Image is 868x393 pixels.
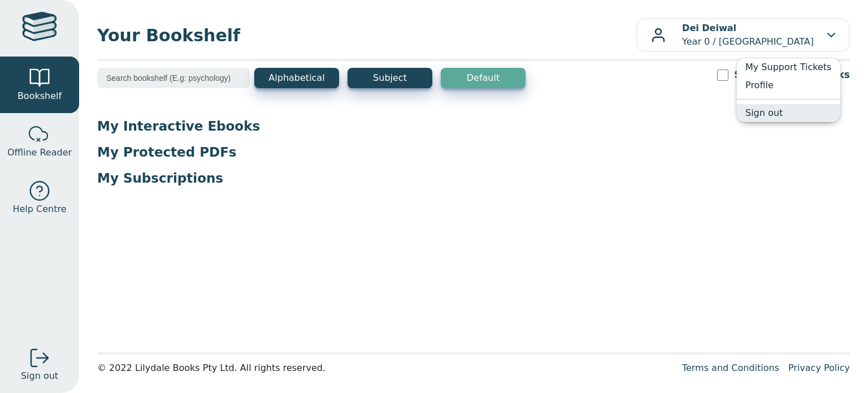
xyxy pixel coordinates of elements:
button: Dei DeiwalYear 0 / [GEOGRAPHIC_DATA] [636,18,850,52]
label: Show Expired Ebooks [734,68,850,82]
p: Year 0 / [GEOGRAPHIC_DATA] [682,21,814,49]
a: Sign out [736,104,840,122]
b: Dei Deiwal [682,23,736,33]
input: Search bookshelf (E.g: psychology) [97,68,250,88]
span: Offline Reader [7,146,72,159]
ul: Dei DeiwalYear 0 / [GEOGRAPHIC_DATA] [736,58,841,123]
div: © 2022 Lilydale Books Pty Ltd. All rights reserved. [97,361,673,375]
span: Your Bookshelf [97,23,636,48]
a: Privacy Policy [788,362,850,373]
button: Alphabetical [254,68,339,88]
p: My Subscriptions [97,170,850,187]
span: Help Centre [12,202,66,216]
p: My Protected PDFs [97,144,850,161]
span: Bookshelf [18,89,62,103]
button: Default [441,68,526,88]
button: Subject [348,68,432,88]
a: Profile [736,76,840,94]
a: Terms and Conditions [682,362,779,373]
span: Sign out [21,369,58,383]
p: My Interactive Ebooks [97,118,850,135]
a: My Support Tickets [736,58,840,76]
